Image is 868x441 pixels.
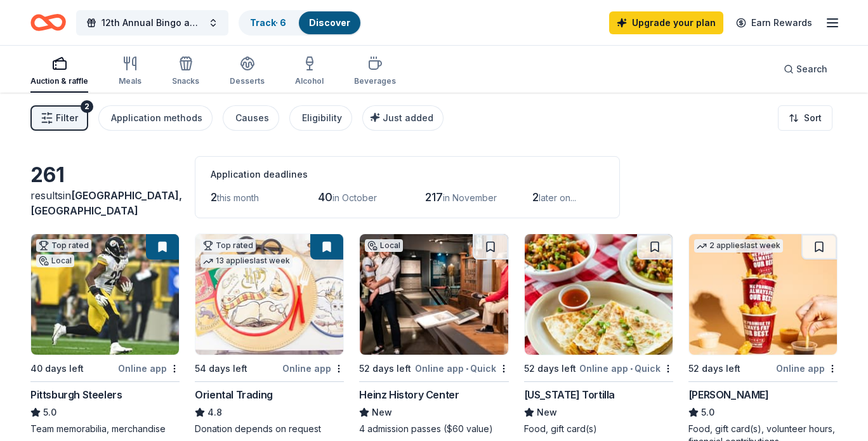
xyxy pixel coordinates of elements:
[778,105,832,131] button: Sort
[359,234,508,435] a: Image for Heinz History CenterLocal52 days leftOnline app•QuickHeinz History CenterNew4 admission...
[211,190,217,204] span: 2
[98,105,213,131] button: Application methods
[30,423,180,435] div: Team memorabilia, merchandise
[354,76,396,86] div: Beverages
[579,360,673,376] div: Online app Quick
[195,234,343,355] img: Image for Oriental Trading
[609,11,723,34] a: Upgrade your plan
[466,364,468,374] span: •
[201,254,293,268] div: 13 applies last week
[776,360,838,376] div: Online app
[539,192,576,203] span: later on...
[525,234,673,355] img: Image for California Tortilla
[195,361,247,376] div: 54 days left
[30,189,182,217] span: [GEOGRAPHIC_DATA], [GEOGRAPHIC_DATA]
[30,105,88,131] button: Filter2
[30,387,122,402] div: Pittsburgh Steelers
[701,405,714,420] span: 5.0
[235,110,269,126] div: Causes
[689,234,837,355] img: Image for Sheetz
[195,234,344,435] a: Image for Oriental TradingTop rated13 applieslast week54 days leftOnline appOriental Trading4.8Do...
[230,76,265,86] div: Desserts
[804,110,822,126] span: Sort
[201,239,256,252] div: Top rated
[81,100,93,113] div: 2
[295,76,324,86] div: Alcohol
[773,56,838,82] button: Search
[302,110,342,126] div: Eligibility
[172,51,199,93] button: Snacks
[36,254,74,267] div: Local
[359,423,508,435] div: 4 admission passes ($60 value)
[102,15,203,30] span: 12th Annual Bingo and Tricky Tray
[223,105,279,131] button: Causes
[359,361,411,376] div: 52 days left
[30,8,66,37] a: Home
[295,51,324,93] button: Alcohol
[524,361,576,376] div: 52 days left
[383,112,433,123] span: Just added
[119,76,141,86] div: Meals
[332,192,377,203] span: in October
[43,405,56,420] span: 5.0
[289,105,352,131] button: Eligibility
[537,405,557,420] span: New
[30,189,182,217] span: in
[688,361,740,376] div: 52 days left
[30,162,180,188] div: 261
[30,51,88,93] button: Auction & raffle
[524,423,673,435] div: Food, gift card(s)
[30,361,84,376] div: 40 days left
[796,62,827,77] span: Search
[524,234,673,435] a: Image for California Tortilla52 days leftOnline app•Quick[US_STATE] TortillaNewFood, gift card(s)
[36,239,91,252] div: Top rated
[30,76,88,86] div: Auction & raffle
[282,360,344,376] div: Online app
[31,234,179,355] img: Image for Pittsburgh Steelers
[195,423,344,435] div: Donation depends on request
[354,51,396,93] button: Beverages
[195,387,273,402] div: Oriental Trading
[207,405,222,420] span: 4.8
[76,10,228,36] button: 12th Annual Bingo and Tricky Tray
[443,192,497,203] span: in November
[119,51,141,93] button: Meals
[56,110,78,126] span: Filter
[111,110,202,126] div: Application methods
[425,190,443,204] span: 217
[172,76,199,86] div: Snacks
[365,239,403,252] div: Local
[359,387,459,402] div: Heinz History Center
[372,405,392,420] span: New
[688,387,769,402] div: [PERSON_NAME]
[217,192,259,203] span: this month
[630,364,633,374] span: •
[524,387,615,402] div: [US_STATE] Tortilla
[415,360,509,376] div: Online app Quick
[118,360,180,376] div: Online app
[360,234,508,355] img: Image for Heinz History Center
[211,167,604,182] div: Application deadlines
[318,190,332,204] span: 40
[250,17,286,28] a: Track· 6
[230,51,265,93] button: Desserts
[30,234,180,435] a: Image for Pittsburgh SteelersTop ratedLocal40 days leftOnline appPittsburgh Steelers5.0Team memor...
[362,105,444,131] button: Just added
[532,190,539,204] span: 2
[694,239,783,253] div: 2 applies last week
[30,188,180,218] div: results
[239,10,362,36] button: Track· 6Discover
[309,17,350,28] a: Discover
[728,11,820,34] a: Earn Rewards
